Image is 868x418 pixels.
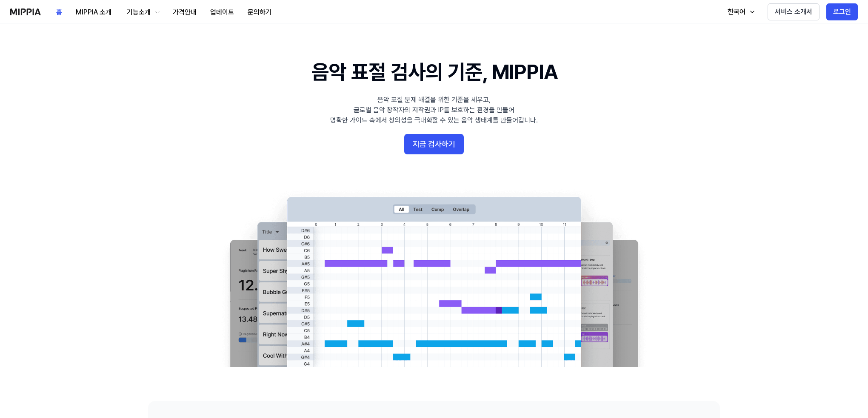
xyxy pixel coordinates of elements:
[49,4,69,21] button: 홈
[311,58,557,86] h1: 음악 표절 검사의 기준, MIPPIA
[213,188,655,367] img: main Image
[166,4,203,21] button: 가격안내
[49,0,69,24] a: 홈
[125,7,152,17] div: 기능소개
[726,7,747,17] div: 한국어
[10,9,41,15] img: logo
[69,4,118,21] button: MIPPIA 소개
[203,0,241,24] a: 업데이트
[330,95,538,125] div: 음악 표절 문제 해결을 위한 기준을 세우고, 글로벌 음악 창작자의 저작권과 IP를 보호하는 환경을 만들어 명확한 가이드 속에서 창의성을 극대화할 수 있는 음악 생태계를 만들어...
[118,4,166,21] button: 기능소개
[826,3,858,20] button: 로그인
[404,134,464,154] button: 지금 검사하기
[768,3,819,20] button: 서비스 소개서
[203,4,241,21] button: 업데이트
[241,4,278,21] button: 문의하기
[719,3,761,20] button: 한국어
